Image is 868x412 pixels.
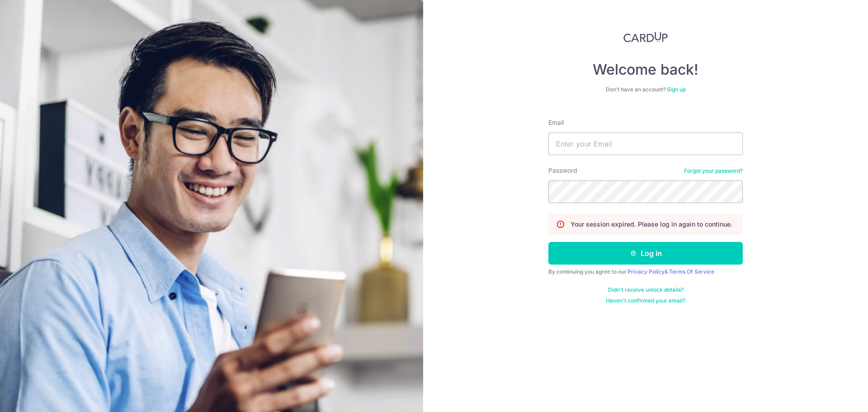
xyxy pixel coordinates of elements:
button: Log in [548,242,743,265]
a: Haven't confirmed your email? [606,297,685,304]
a: Sign up [667,86,686,93]
input: Enter your Email [548,133,743,155]
div: By continuing you agree to our & [548,268,743,275]
a: Privacy Policy [627,268,665,275]
h4: Welcome back! [548,61,743,79]
img: CardUp Logo [623,32,668,43]
p: Your session expired. Please log in again to continue. [571,220,732,229]
a: Didn't receive unlock details? [608,286,684,294]
a: Forgot your password? [684,167,743,175]
div: Don’t have an account? [548,86,743,93]
label: Email [548,118,564,127]
a: Terms Of Service [669,268,714,275]
label: Password [548,166,577,175]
